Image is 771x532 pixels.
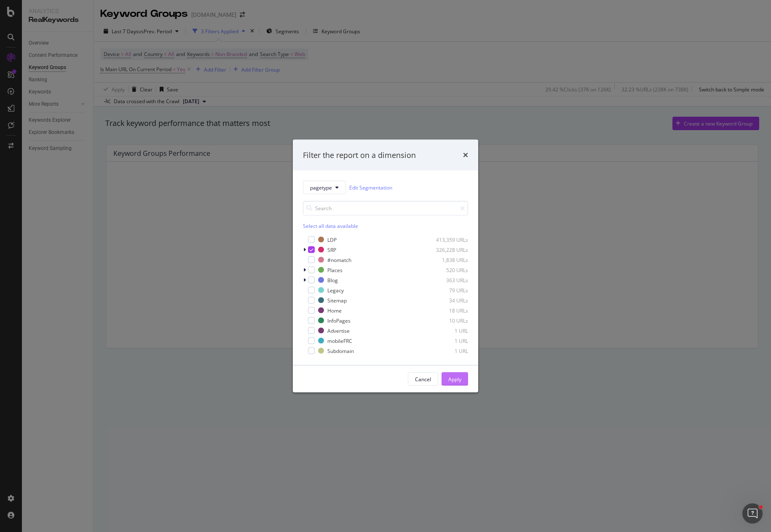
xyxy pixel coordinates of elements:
div: 34 URLs [427,297,468,304]
div: 10 URLs [427,317,468,324]
div: times [463,150,468,160]
div: Apply [448,375,461,382]
div: SRP [327,246,336,253]
span: pagetype [310,184,332,191]
div: Cancel [415,375,431,382]
div: 1 URL [427,337,468,344]
div: Advertise [327,327,350,334]
div: mobileFRC [327,337,352,344]
div: Sitemap [327,297,347,304]
a: Edit Segmentation [349,183,392,192]
div: 363 URLs [427,276,468,283]
div: 1 URL [427,327,468,334]
div: InfoPages [327,317,351,324]
div: 79 URLs [427,286,468,294]
div: #nomatch [327,256,351,263]
div: Select all data available [303,222,468,230]
div: Filter the report on a dimension [303,150,416,160]
div: Places [327,266,343,273]
div: 1,838 URLs [427,256,468,263]
button: pagetype [303,181,346,194]
div: LDP [327,236,337,243]
input: Search [303,201,468,216]
button: Cancel [408,372,438,386]
div: 1 URL [427,347,468,354]
div: 520 URLs [427,266,468,273]
div: modal [293,139,478,393]
iframe: Intercom live chat [742,503,763,524]
div: Home [327,307,342,314]
div: Blog [327,276,338,283]
div: Subdomain [327,347,354,354]
div: 18 URLs [427,307,468,314]
div: 326,228 URLs [427,246,468,253]
button: Apply [442,372,468,386]
div: Legacy [327,286,344,294]
div: 413,359 URLs [427,236,468,243]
